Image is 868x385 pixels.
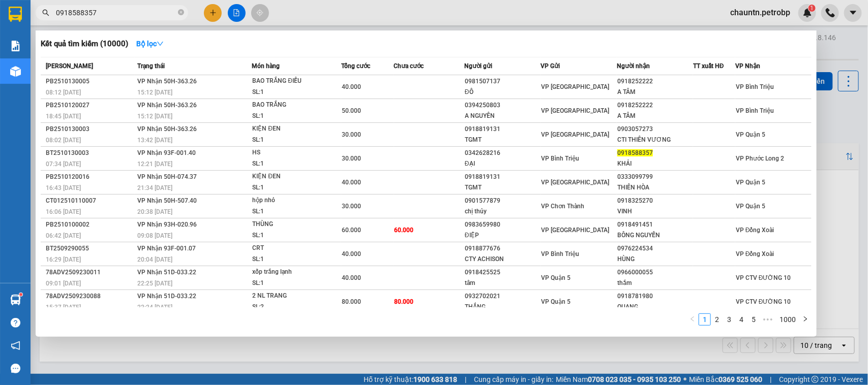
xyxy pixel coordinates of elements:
span: 08:02 [DATE] [46,137,81,144]
img: warehouse-icon [10,66,21,77]
div: KIỆN ĐEN [252,171,328,182]
span: 16:06 [DATE] [46,208,81,215]
span: close-circle [178,8,184,18]
button: left [686,313,699,326]
span: VP Nhận 51D-033.22 [137,293,196,300]
span: VP Nhận 50H-507.40 [137,197,197,204]
span: VP Nhận 50H-363.26 [137,102,197,109]
span: VP Chơn Thành [541,203,584,210]
div: ĐIỆP [465,230,540,241]
li: Next 5 Pages [760,313,776,326]
a: 1000 [776,314,799,325]
div: BAO TRẮNG ĐIỀU [252,76,328,87]
span: 80.000 [395,298,414,305]
span: ••• [760,313,776,326]
span: 40.000 [342,83,361,90]
span: [PERSON_NAME] [46,62,93,70]
span: down [157,40,164,47]
div: tâm [465,278,540,288]
span: VP Đồng Xoài [736,227,774,234]
span: VP Nhận 50H-363.26 [137,78,197,85]
h3: Kết quả tìm kiếm ( 10000 ) [41,39,128,49]
div: 0333099799 [617,172,693,182]
div: QUANG [617,302,693,312]
li: 1 [699,313,711,326]
span: Món hàng [252,62,280,70]
span: right [802,316,809,322]
div: PB2510130005 [46,76,134,87]
div: 0342628216 [465,148,540,158]
span: VP Nhận 93H-020.96 [137,221,197,228]
div: 0966000055 [617,267,693,278]
div: PB2510130003 [46,124,134,135]
a: 3 [724,314,735,325]
span: VP Quận 5 [736,131,765,138]
button: right [799,313,812,326]
div: 0918252222 [617,76,693,87]
span: VP Nhận 50H-074.37 [137,173,197,180]
span: 22:25 [DATE] [137,280,172,287]
span: 12:21 [DATE] [137,161,172,168]
sup: 1 [19,293,22,296]
div: 0918252222 [617,100,693,111]
div: A TÂM [617,111,693,121]
strong: Bộ lọc [136,40,164,48]
div: CTY ACHISON [465,254,540,265]
div: 0976224534 [617,243,693,254]
span: 60.000 [395,227,414,234]
div: A NGUYÊN [465,111,540,121]
div: CRT [252,243,328,254]
span: 20:38 [DATE] [137,208,172,215]
a: 1 [699,314,710,325]
div: HS [252,147,328,158]
span: VP [GEOGRAPHIC_DATA] [541,107,609,114]
div: SL: 1 [252,206,328,217]
div: PB2510120027 [46,100,134,111]
div: HÙNG [617,254,693,265]
span: VP Nhận 93F-001.40 [137,149,196,156]
div: 78ADV2509230011 [46,267,134,278]
span: VP CTV ĐƯỜNG 10 [736,298,791,305]
div: 2 NL TRANG [252,291,328,302]
div: 0981507137 [465,76,540,87]
div: 0918819131 [465,124,540,135]
span: 40.000 [342,274,361,281]
span: 08:12 [DATE] [46,89,81,96]
div: BT2510130003 [46,148,134,158]
span: 16:29 [DATE] [46,256,81,263]
div: 0918877676 [465,243,540,254]
div: VINH [617,206,693,217]
div: SL: 1 [252,158,328,170]
div: ĐÔ [465,87,540,98]
span: VP Gửi [541,62,560,70]
div: 0918819131 [465,172,540,182]
div: THẮNG [465,302,540,312]
div: A TÂM [617,87,693,98]
div: SL: 1 [252,254,328,265]
span: question-circle [11,318,20,328]
span: 15:37 [DATE] [46,304,81,311]
div: SL: 1 [252,278,328,289]
span: VP Bình Triệu [736,83,774,90]
span: 18:45 [DATE] [46,113,81,120]
div: ĐẠI [465,158,540,169]
div: CTI THIÊN VƯƠNG [617,135,693,145]
div: 0918425525 [465,267,540,278]
div: chị thủy [465,206,540,217]
div: PB2510100002 [46,219,134,230]
span: Người gửi [464,62,492,70]
span: 06:42 [DATE] [46,232,81,239]
span: message [11,364,20,373]
div: TGMT [465,182,540,193]
span: 30.000 [342,203,361,210]
li: 5 [747,313,760,326]
span: VP [GEOGRAPHIC_DATA] [541,179,609,186]
div: KIỆN ĐEN [252,123,328,135]
div: 0394250803 [465,100,540,111]
span: 30.000 [342,155,361,162]
span: Người nhận [617,62,650,70]
span: VP CTV ĐƯỜNG 10 [736,274,791,281]
span: VP [GEOGRAPHIC_DATA] [541,83,609,90]
span: 21:34 [DATE] [137,184,172,191]
div: SL: 1 [252,182,328,194]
